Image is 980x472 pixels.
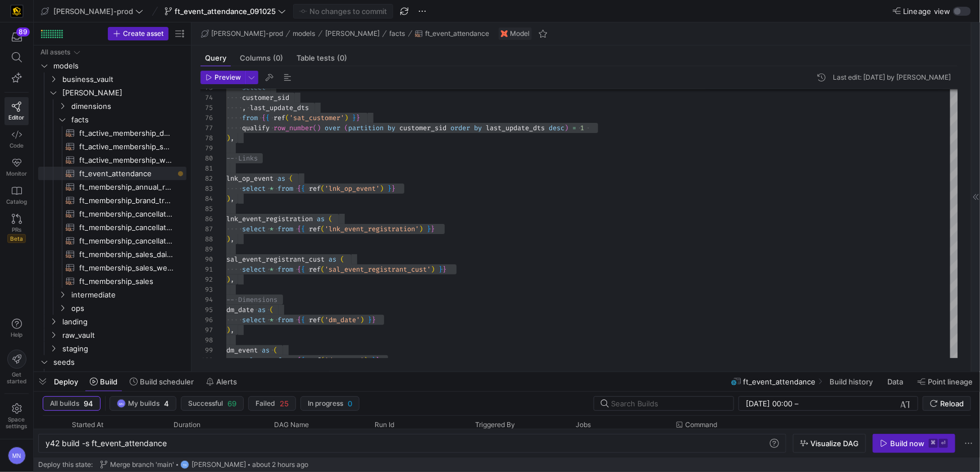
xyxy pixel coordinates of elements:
span: ft_membership_sales_weekly_forecast​​​​​​​​​​ [79,262,174,274]
span: ( [321,184,325,193]
div: 84 [200,194,213,204]
span: ops [71,302,185,315]
div: Press SPACE to select this row. [38,59,186,72]
span: -- Dimensions [226,295,277,304]
div: 98 [200,335,213,345]
span: ft_membership_sales​​​​​​​​​​ [79,275,174,288]
a: ft_membership_annual_retention​​​​​​​​​​ [38,180,186,194]
span: select [242,265,266,274]
span: dimensions [71,100,185,113]
div: Build now [890,439,924,448]
span: Visualize DAG [810,439,859,448]
span: ft_active_membership_daily_forecast​​​​​​​​​​ [79,127,174,140]
span: dm_date [226,305,254,314]
div: 97 [200,325,213,335]
span: Build [100,377,117,386]
div: Press SPACE to select this row. [38,369,186,382]
span: from [277,265,293,274]
span: Successful [188,400,223,407]
span: ft_active_membership_snapshot​​​​​​​​​​ [79,140,174,153]
input: Search Builds [611,399,724,408]
span: staging [62,342,185,355]
div: Press SPACE to select this row. [38,342,186,355]
a: rate_plan_lookup​​​​​​ [38,369,186,382]
kbd: ⌘ [929,439,938,448]
span: ) [360,315,364,324]
div: 92 [200,274,213,285]
span: { [297,224,301,233]
span: ) [431,265,435,274]
span: (0) [337,54,347,62]
span: } [443,265,446,274]
span: by [388,123,395,132]
span: 4 [164,399,169,408]
div: Press SPACE to select this row. [38,207,186,221]
span: , [230,275,234,284]
span: 69 [227,399,236,408]
span: } [356,113,360,122]
span: (0) [273,54,283,62]
span: } [427,224,431,233]
a: Editor [4,97,29,125]
a: ft_membership_cancellations​​​​​​​​​​ [38,234,186,248]
div: 82 [200,173,213,184]
span: Query [205,54,226,62]
span: 'sat_customer' [289,113,344,122]
div: 76 [200,113,213,123]
a: ft_membership_sales_daily_forecast​​​​​​​​​​ [38,248,186,261]
span: } [391,184,395,193]
span: Monitor [6,170,27,177]
span: select [242,184,266,193]
button: Data [882,372,910,391]
span: ft_membership_annual_retention​​​​​​​​​​ [79,181,174,194]
span: y42 build -s ft_event_attendance [45,438,167,448]
a: ft_membership_cancellations_weekly_forecast​​​​​​​​​​ [38,221,186,234]
span: Duration [174,421,200,429]
span: Space settings [6,416,28,429]
span: = [572,123,576,132]
button: Reload [923,396,971,411]
span: } [439,265,443,274]
span: [PERSON_NAME] [192,461,246,469]
button: ft_event_attendance_091025 [162,4,289,19]
span: raw_vault [62,329,185,342]
span: } [352,113,356,122]
input: Start datetime [746,399,792,408]
span: business_vault [62,73,185,86]
span: Columns [240,54,283,62]
div: Press SPACE to select this row. [38,221,186,234]
span: seeds [53,356,185,369]
span: Run Id [375,421,394,429]
span: Help [10,331,24,338]
a: ft_active_membership_daily_forecast​​​​​​​​​​ [38,126,186,140]
span: select [242,315,266,324]
span: ( [270,305,274,314]
div: Press SPACE to select this row. [38,355,186,369]
a: PRsBeta [4,209,29,248]
div: Press SPACE to select this row. [38,72,186,86]
span: ft_membership_sales_daily_forecast​​​​​​​​​​ [79,248,174,261]
span: ref [309,315,321,324]
button: Help [4,314,29,343]
span: from [277,315,293,324]
span: from [277,184,293,193]
a: ft_event_attendance​​​​​​​​​​ [38,167,186,180]
span: – [795,399,799,408]
span: ( [340,255,344,264]
span: } [372,315,376,324]
a: ft_membership_cancellations_daily_forecast​​​​​​​​​​ [38,207,186,221]
span: Reload [940,399,964,408]
span: ( [289,174,293,183]
span: [PERSON_NAME]-prod [211,30,283,38]
span: 1 [580,123,584,132]
div: Press SPACE to select this row. [38,113,186,126]
span: Started At [72,421,103,429]
span: as [277,174,285,183]
span: intermediate [71,288,185,301]
span: } [431,224,435,233]
span: Preview [215,74,241,81]
span: lnk_op_event [226,174,274,183]
span: } [372,356,376,365]
button: Build scheduler [125,372,199,391]
span: } [368,315,372,324]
